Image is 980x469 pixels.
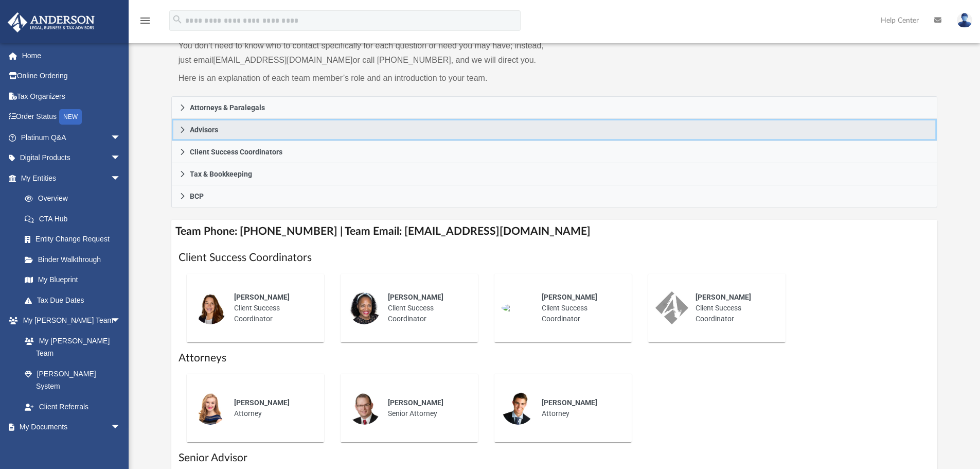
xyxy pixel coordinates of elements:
[14,249,136,270] a: Binder Walkthrough
[171,220,938,243] h4: Team Phone: [PHONE_NUMBER] | Team Email: [EMAIL_ADDRESS][DOMAIN_NAME]
[688,285,778,332] div: Client Success Coordinator
[7,45,136,66] a: Home
[14,229,136,250] a: Entity Change Request
[227,390,317,426] div: Attorney
[194,392,227,425] img: thumbnail
[194,291,227,324] img: thumbnail
[190,193,204,200] span: BCP
[534,285,625,332] div: Client Success Coordinator
[172,14,183,25] i: search
[179,351,931,366] h1: Attorneys
[14,209,136,229] a: CTA Hub
[542,398,597,407] span: [PERSON_NAME]
[111,127,131,148] span: arrow_drop_down
[171,96,938,119] a: Attorneys & Paralegals
[14,188,136,209] a: Overview
[381,285,471,332] div: Client Success Coordinator
[14,270,131,290] a: My Blueprint
[190,148,282,155] span: Client Success Coordinators
[14,363,131,396] a: [PERSON_NAME] System
[655,291,688,324] img: thumbnail
[227,285,317,332] div: Client Success Coordinator
[179,250,931,265] h1: Client Success Coordinators
[190,126,218,133] span: Advisors
[111,148,131,169] span: arrow_drop_down
[190,170,252,178] span: Tax & Bookkeeping
[957,13,972,28] img: User Pic
[234,293,290,301] span: [PERSON_NAME]
[179,71,547,85] p: Here is an explanation of each team member’s role and an introduction to your team.
[234,398,290,407] span: [PERSON_NAME]
[502,304,534,312] img: thumbnail
[7,310,131,331] a: My [PERSON_NAME] Teamarrow_drop_down
[7,66,136,86] a: Online Ordering
[502,392,534,425] img: thumbnail
[7,127,136,148] a: Platinum Q&Aarrow_drop_down
[213,56,352,64] a: [EMAIL_ADDRESS][DOMAIN_NAME]
[111,310,131,332] span: arrow_drop_down
[348,392,381,425] img: thumbnail
[7,86,136,107] a: Tax Organizers
[139,14,151,27] i: menu
[111,417,131,438] span: arrow_drop_down
[534,390,625,426] div: Attorney
[14,331,126,363] a: My [PERSON_NAME] Team
[696,293,751,301] span: [PERSON_NAME]
[5,12,98,32] img: Anderson Advisors Platinum Portal
[171,185,938,207] a: BCP
[171,119,938,141] a: Advisors
[7,148,136,168] a: Digital Productsarrow_drop_down
[59,109,82,125] div: NEW
[381,390,471,426] div: Senior Attorney
[7,107,136,128] a: Order StatusNEW
[111,168,131,189] span: arrow_drop_down
[139,20,151,27] a: menu
[348,291,381,324] img: thumbnail
[190,104,265,111] span: Attorneys & Paralegals
[388,398,443,407] span: [PERSON_NAME]
[179,39,547,67] p: You don’t need to know who to contact specifically for each question or need you may have; instea...
[7,417,131,438] a: My Documentsarrow_drop_down
[14,290,136,310] a: Tax Due Dates
[171,141,938,163] a: Client Success Coordinators
[388,293,443,301] span: [PERSON_NAME]
[542,293,597,301] span: [PERSON_NAME]
[14,396,131,417] a: Client Referrals
[171,163,938,185] a: Tax & Bookkeeping
[179,450,931,465] h1: Senior Advisor
[7,168,136,188] a: My Entitiesarrow_drop_down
